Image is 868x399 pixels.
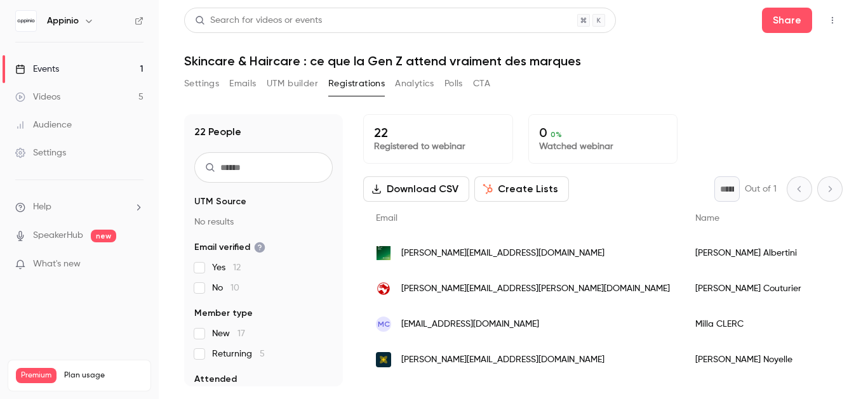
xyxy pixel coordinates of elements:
[695,214,719,223] span: Name
[194,307,253,320] span: Member type
[374,140,502,153] p: Registered to webinar
[762,8,812,33] button: Share
[473,74,490,94] button: CTA
[194,124,241,140] h1: 22 People
[15,119,72,131] div: Audience
[328,74,385,94] button: Registrations
[237,329,245,338] span: 17
[194,195,246,208] span: UTM Source
[260,350,265,358] span: 5
[401,247,604,260] span: [PERSON_NAME][EMAIL_ADDRESS][DOMAIN_NAME]
[16,368,57,383] span: Premium
[376,214,397,223] span: Email
[551,130,562,139] span: 0 %
[212,348,265,360] span: Returning
[184,74,219,94] button: Settings
[233,263,241,272] span: 12
[363,176,469,202] button: Download CSV
[195,14,322,27] div: Search for videos or events
[15,147,66,159] div: Settings
[64,370,143,381] span: Plan usage
[212,282,239,294] span: No
[16,11,36,31] img: Appinio
[444,74,463,94] button: Polls
[401,353,604,367] span: [PERSON_NAME][EMAIL_ADDRESS][DOMAIN_NAME]
[267,74,318,94] button: UTM builder
[378,318,390,330] span: MC
[212,327,245,340] span: New
[745,183,777,195] p: Out of 1
[47,15,79,27] h6: Appinio
[376,281,391,296] img: symrise.com
[194,241,265,254] span: Email verified
[229,74,256,94] button: Emails
[230,284,239,292] span: 10
[376,352,391,367] img: naos.com
[395,74,434,94] button: Analytics
[539,125,667,140] p: 0
[401,318,539,331] span: [EMAIL_ADDRESS][DOMAIN_NAME]
[33,258,81,271] span: What's new
[212,261,241,274] span: Yes
[128,259,144,270] iframe: Noticeable Trigger
[184,53,843,69] h1: Skincare & Haircare : ce que la Gen Z attend vraiment des marques
[539,140,667,153] p: Watched webinar
[15,200,144,214] li: help-dropdown-opener
[474,176,569,202] button: Create Lists
[91,230,116,242] span: new
[376,245,391,261] img: mane.com
[401,282,670,296] span: [PERSON_NAME][EMAIL_ADDRESS][PERSON_NAME][DOMAIN_NAME]
[33,200,51,214] span: Help
[194,373,237,386] span: Attended
[15,63,59,75] div: Events
[33,229,83,242] a: SpeakerHub
[15,91,60,103] div: Videos
[194,216,333,228] p: No results
[374,125,502,140] p: 22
